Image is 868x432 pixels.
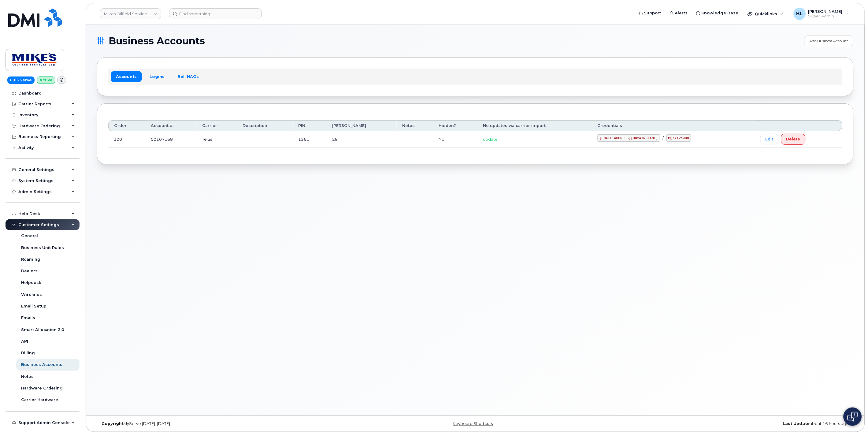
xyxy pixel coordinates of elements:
[760,134,779,144] a: Edit
[786,136,800,142] span: Delete
[804,35,854,46] a: Add Business Account
[781,134,806,145] button: Delete
[601,421,854,426] div: about 16 hours ago
[592,120,755,131] th: Credentials
[145,131,197,147] td: 00107168
[237,120,293,131] th: Description
[433,120,477,131] th: Hidden?
[327,131,397,147] td: 28
[483,137,498,142] span: update
[111,71,142,82] a: Accounts
[102,421,124,426] strong: Copyright
[108,131,145,147] td: 100
[327,120,397,131] th: [PERSON_NAME]
[144,71,170,82] a: Logins
[108,120,145,131] th: Order
[293,131,327,147] td: 1561
[197,120,237,131] th: Carrier
[477,120,592,131] th: No updates via carrier import
[145,120,197,131] th: Account #
[397,120,433,131] th: Notes
[783,421,810,426] strong: Last Update
[197,131,237,147] td: Telus
[293,120,327,131] th: PIN
[433,131,477,147] td: No
[172,71,204,82] a: Bell NAGs
[663,135,664,140] span: /
[598,134,660,142] code: [EMAIL_ADDRESS][DOMAIN_NAME]
[666,134,692,142] code: M@!ATvsw0R
[848,412,858,422] img: Open chat
[453,421,493,426] a: Keyboard Shortcuts
[97,421,349,426] div: MyServe [DATE]–[DATE]
[109,36,205,46] span: Business Accounts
